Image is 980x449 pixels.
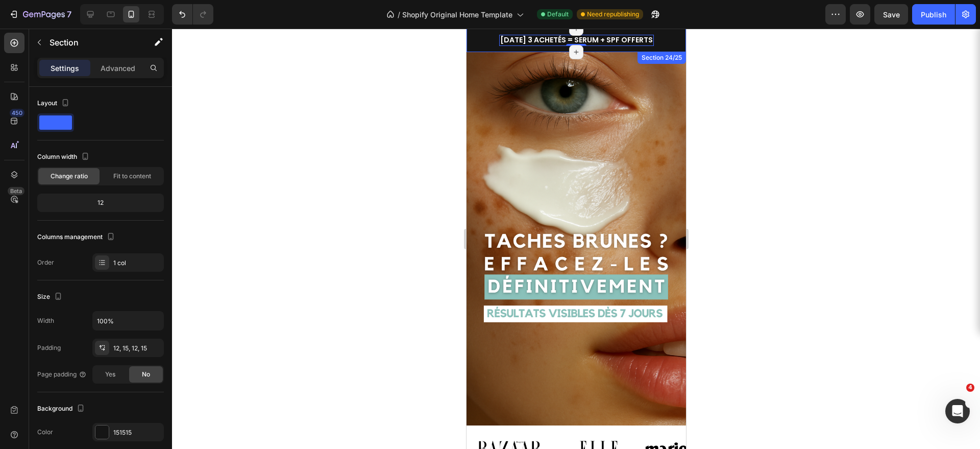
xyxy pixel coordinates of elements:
button: Save [874,4,908,25]
div: Width [37,316,54,325]
span: [DATE] 3 ACHETÉS = SERUM + SPF OFFERTS [34,6,186,16]
input: Auto [93,312,163,330]
p: 7 [67,8,71,20]
span: Yes [105,370,115,379]
div: Padding [37,343,61,352]
div: Background [37,402,87,416]
img: gempages_566550227641697361-88aeecda-5462-4ba4-b82e-4a1aff019b78.svg [89,404,175,436]
iframe: Intercom live chat [945,399,970,423]
span: 4 [966,384,974,392]
p: Section [50,36,133,49]
div: 151515 [113,428,161,437]
span: No [142,370,150,379]
div: Color [37,428,53,437]
div: 12, 15, 12, 15 [113,344,161,353]
div: Publish [921,9,946,20]
div: Columns management [37,230,117,244]
span: Change ratio [51,172,88,181]
div: Beta [8,187,24,195]
div: Layout [37,97,71,110]
span: / [398,9,400,20]
button: 7 [4,4,76,25]
button: Publish [912,4,955,25]
div: Section 24/25 [173,25,217,34]
div: Page padding [37,370,87,379]
div: 1 col [113,258,161,268]
div: 450 [10,109,24,117]
p: Settings [51,63,79,74]
div: Order [37,258,54,267]
span: Default [547,10,569,19]
iframe: Design area [467,29,686,449]
div: Column width [37,150,91,164]
div: 12 [39,196,162,210]
p: Advanced [101,63,135,74]
img: gempages_566550227641697361-c4da974e-5fdd-432c-ad45-7f3ed52a1f49.svg [179,404,264,436]
span: Save [883,10,900,19]
div: Undo/Redo [172,4,213,25]
span: Shopify Original Home Template [402,9,512,20]
span: Need republishing [587,10,639,19]
div: Size [37,290,64,304]
span: Fit to content [113,172,151,181]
